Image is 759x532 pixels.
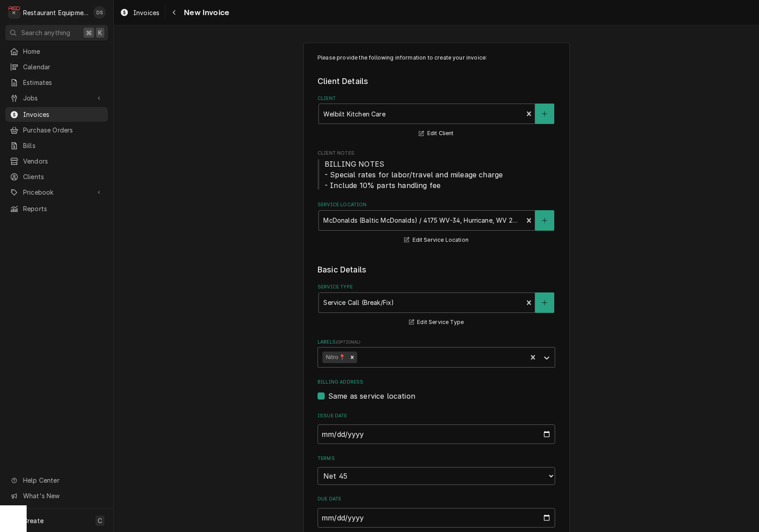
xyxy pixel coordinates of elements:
[181,7,229,19] span: New Invoice
[116,5,163,20] a: Invoices
[347,352,357,363] div: Remove Nitro📍
[5,75,108,90] a: Estimates
[167,5,181,20] button: Navigate back
[318,76,555,87] legend: Client Details
[23,517,44,524] span: Create
[5,154,108,168] a: Vendors
[5,488,108,503] a: Go to What's New
[318,339,555,346] label: Labels
[318,424,555,444] input: yyyy-mm-dd
[23,172,103,181] span: Clients
[23,188,90,197] span: Pricebook
[5,201,108,216] a: Reports
[318,95,555,102] label: Client
[93,6,106,19] div: DS
[318,496,555,503] label: Due Date
[98,516,102,525] span: C
[318,379,555,386] label: Billing Address
[322,352,347,363] div: Nitro📍
[86,28,92,37] span: ⌘
[98,28,102,37] span: K
[408,317,465,328] button: Edit Service Type
[133,8,159,17] span: Invoices
[535,292,554,313] button: Create New Service
[23,78,103,87] span: Estimates
[5,25,108,40] button: Search anything⌘K
[23,47,103,56] span: Home
[23,491,103,500] span: What's New
[318,508,555,528] input: yyyy-mm-dd
[8,6,20,19] div: R
[5,107,108,122] a: Invoices
[318,496,555,527] div: Due Date
[318,201,555,208] label: Service Location
[318,159,555,191] span: Client Notes
[318,412,555,444] div: Issue Date
[535,210,554,231] button: Create New Location
[23,8,88,17] div: Restaurant Equipment Diagnostics
[318,455,555,485] div: Terms
[23,125,103,135] span: Purchase Orders
[325,160,503,190] span: BILLING NOTES - Special rates for labor/travel and mileage charge - Include 10% parts handling fee
[318,150,555,157] span: Client Notes
[5,123,108,137] a: Purchase Orders
[318,455,555,462] label: Terms
[535,104,554,124] button: Create New Client
[93,6,106,19] div: Derek Stewart's Avatar
[336,340,361,344] span: ( optional )
[5,138,108,153] a: Bills
[318,264,555,276] legend: Basic Details
[417,128,455,139] button: Edit Client
[318,339,555,368] div: Labels
[542,217,547,224] svg: Create New Location
[23,476,103,485] span: Help Center
[5,169,108,184] a: Clients
[5,60,108,74] a: Calendar
[328,391,415,401] label: Same as service location
[21,28,70,37] span: Search anything
[318,284,555,328] div: Service Type
[318,379,555,401] div: Billing Address
[8,6,20,19] div: Restaurant Equipment Diagnostics's Avatar
[23,204,103,213] span: Reports
[542,111,547,117] svg: Create New Client
[403,235,470,246] button: Edit Service Location
[318,54,555,62] p: Please provide the following information to create your invoice:
[318,95,555,139] div: Client
[5,91,108,105] a: Go to Jobs
[23,62,103,72] span: Calendar
[318,412,555,420] label: Issue Date
[5,44,108,59] a: Home
[5,185,108,200] a: Go to Pricebook
[23,110,103,119] span: Invoices
[23,156,103,166] span: Vendors
[23,93,90,103] span: Jobs
[23,141,103,150] span: Bills
[318,201,555,245] div: Service Location
[542,300,547,306] svg: Create New Service
[318,284,555,291] label: Service Type
[5,473,108,488] a: Go to Help Center
[318,150,555,190] div: Client Notes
